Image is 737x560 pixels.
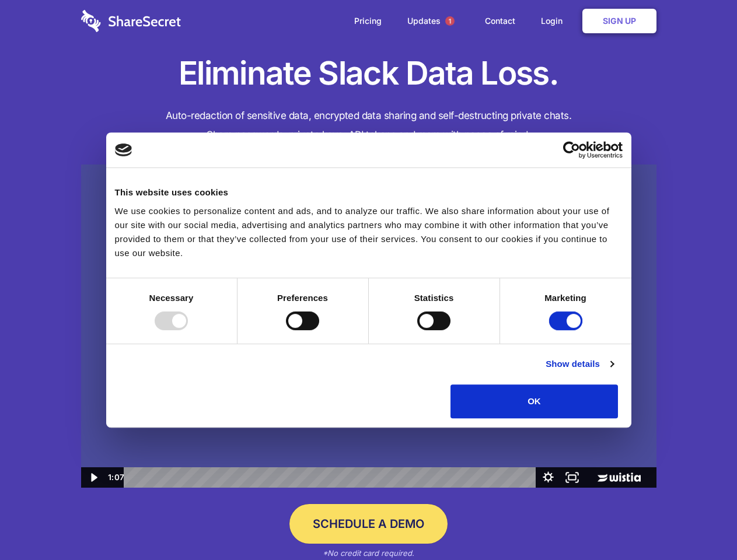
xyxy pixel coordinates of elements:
[521,141,623,159] a: Usercentrics Cookiebot - opens in a new window
[289,504,448,544] a: Schedule a Demo
[343,3,393,39] a: Pricing
[445,16,455,26] span: 1
[560,467,584,488] button: Fullscreen
[450,384,618,418] button: OK
[81,467,105,488] button: Play Video
[81,164,656,488] img: Sharesecret
[546,357,613,371] a: Show details
[115,143,132,156] img: logo
[81,106,656,145] h4: Auto-redaction of sensitive data, encrypted data sharing and self-destructing private chats. Shar...
[529,3,580,39] a: Login
[149,293,194,303] strong: Necessary
[582,9,656,33] a: Sign Up
[81,10,181,32] img: logo-wordmark-white-trans-d4663122ce5f474addd5e946df7df03e33cb6a1c49d2221995e7729f52c070b2.svg
[277,293,328,303] strong: Preferences
[133,467,530,488] div: Playbar
[115,204,623,260] div: We use cookies to personalize content and ads, and to analyze our traffic. We also share informat...
[544,293,586,303] strong: Marketing
[115,185,623,199] div: This website uses cookies
[414,293,454,303] strong: Statistics
[473,3,527,39] a: Contact
[536,467,560,488] button: Show settings menu
[323,548,414,558] em: *No credit card required.
[584,467,656,488] a: Wistia Logo -- Learn More
[81,52,656,94] h1: Eliminate Slack Data Loss.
